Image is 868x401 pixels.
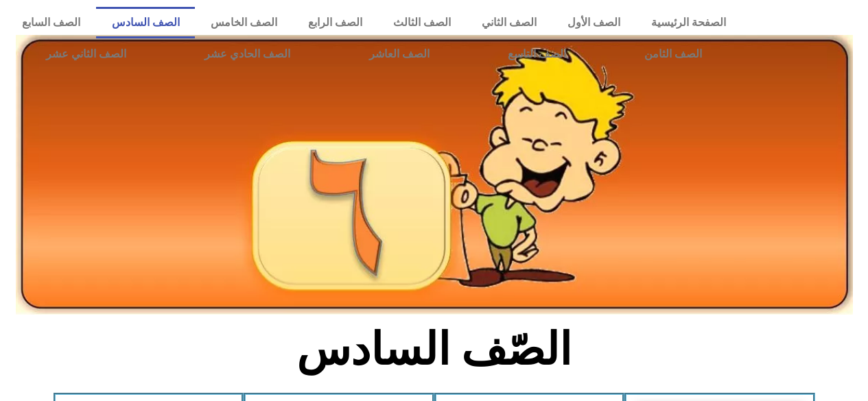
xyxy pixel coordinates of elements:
a: الصف الثالث [377,7,466,38]
h2: الصّف السادس [207,323,661,376]
a: الصفحة الرئيسية [635,7,741,38]
a: الصف الخامس [195,7,292,38]
a: الصف الرابع [292,7,377,38]
a: الصف السابع [7,7,96,38]
a: الصف الثاني عشر [7,38,165,70]
a: الصف الثاني [466,7,552,38]
a: الصف العاشر [330,38,469,70]
a: الصف الأول [552,7,635,38]
a: الصف الحادي عشر [165,38,329,70]
a: الصف الثامن [605,38,741,70]
a: الصف السادس [96,7,195,38]
a: الصف التاسع [469,38,605,70]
